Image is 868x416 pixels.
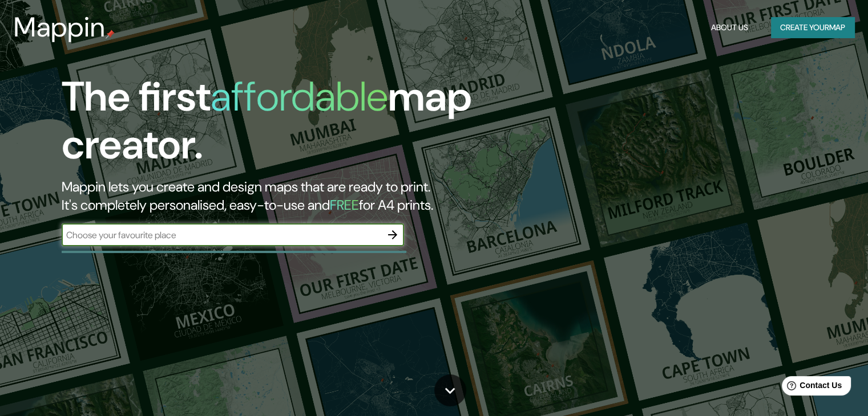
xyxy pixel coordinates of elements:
[106,30,115,39] img: mappin-pin
[330,196,359,214] h5: FREE
[766,372,855,403] iframe: Help widget launcher
[211,70,388,123] h1: affordable
[706,17,753,38] button: About Us
[14,11,106,43] h3: Mappin
[771,17,854,38] button: Create yourmap
[62,73,496,178] h1: The first map creator.
[62,178,496,214] h2: Mappin lets you create and design maps that are ready to print. It's completely personalised, eas...
[62,229,381,242] input: Choose your favourite place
